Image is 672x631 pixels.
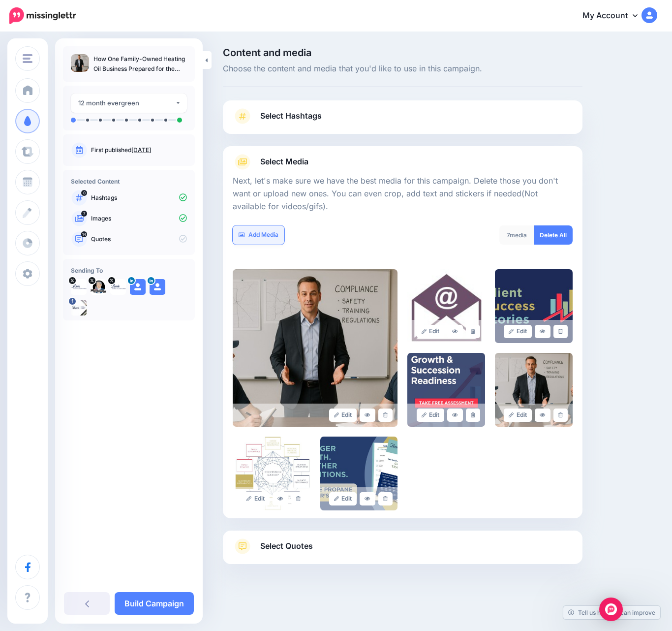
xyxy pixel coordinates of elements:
[223,48,582,58] span: Content and media
[71,178,187,185] h4: Selected Content
[71,300,87,315] img: 298721903_500513248743263_3748918132312345394_n-bsa146078.jpg
[71,94,187,113] button: 12 month evergreen
[407,353,485,427] img: 792d07bbbf2e74ba0ecac8f6b489501e_large.jpg
[131,146,151,154] a: [DATE]
[495,353,573,427] img: cee727b452457a6edcfce52a8b419bdf_large.jpg
[417,325,445,338] a: Edit
[93,54,187,74] p: How One Family-Owned Heating Oil Business Prepared for the Future
[233,154,573,170] a: Select Media
[573,4,657,28] a: My Account
[91,279,106,295] img: wGcXMLAX-84396.jpg
[260,539,313,553] span: Select Quotes
[504,325,532,338] a: Edit
[71,279,87,295] img: K4a0VqQV-84395.png
[233,269,397,427] img: d52d9ba689991469338a0bf45a6dd9f2_large.jpg
[233,170,573,510] div: Select Media
[81,231,88,237] span: 14
[417,409,445,422] a: Edit
[91,235,187,244] p: Quotes
[91,193,187,202] p: Hashtags
[233,225,284,245] a: Add Media
[91,214,187,223] p: Images
[504,409,532,422] a: Edit
[563,606,660,619] a: Tell us how we can improve
[23,54,32,63] img: menu.png
[495,269,573,343] img: 2d52465964dea6c20c37c07e4da2660f_large.jpg
[130,279,146,295] img: user_default_image.png
[71,267,187,274] h4: Sending To
[320,437,398,510] img: 644ffaa2d7864ea49e66e2e4a80b225d_large.jpg
[242,492,270,505] a: Edit
[233,108,573,134] a: Select Hashtags
[71,54,89,72] img: d52d9ba689991469338a0bf45a6dd9f2_thumb.jpg
[507,231,510,239] span: 7
[233,175,573,213] p: Next, let's make sure we have the best media for this campaign. Delete those you don't want or up...
[329,492,357,505] a: Edit
[150,279,165,295] img: user_default_image.png
[81,211,87,217] span: 7
[534,225,573,245] a: Delete All
[91,146,187,155] p: First published
[9,7,76,24] img: Missinglettr
[260,109,322,123] span: Select Hashtags
[499,225,534,245] div: media
[233,538,573,564] a: Select Quotes
[599,598,623,621] div: Open Intercom Messenger
[110,279,126,295] img: AvLDnNRx-84397.png
[78,97,175,109] div: 12 month evergreen
[81,190,87,196] span: 0
[260,155,308,168] span: Select Media
[233,437,310,510] img: 4ce0c5302b163d5b3d2a4e33726581fe_large.jpg
[223,63,582,75] span: Choose the content and media that you'd like to use in this campaign.
[329,409,357,422] a: Edit
[407,269,485,343] img: 73b30a2b0de0a34828dcb6182ab9f0f7_large.jpg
